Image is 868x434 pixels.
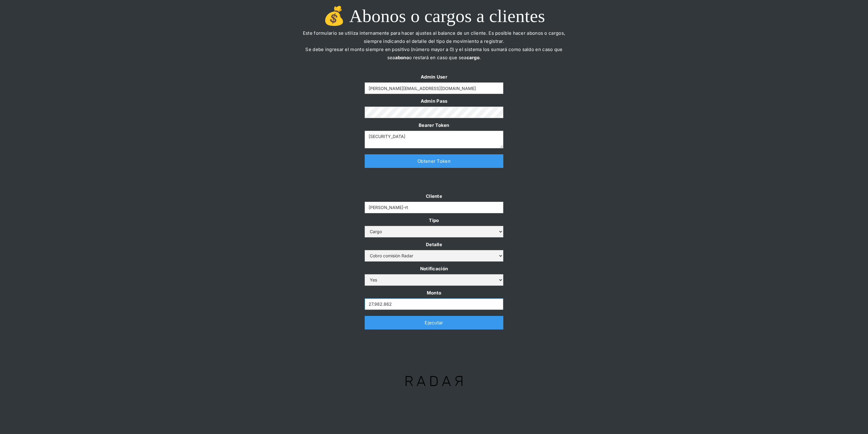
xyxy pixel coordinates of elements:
[365,202,503,213] input: Example Text
[365,121,503,129] label: Bearer Token
[395,366,472,396] img: Logo Radar
[365,316,503,330] a: Ejecutar
[365,192,503,310] form: Form
[365,289,503,297] label: Monto
[395,55,409,60] strong: abono
[365,97,503,105] label: Admin Pass
[365,154,503,168] a: Obtener Token
[365,192,503,200] label: Cliente
[365,73,503,148] form: Form
[365,265,503,273] label: Notificación
[467,55,480,60] strong: cargo
[365,73,503,81] label: Admin User
[365,82,503,94] input: Example Text
[365,216,503,224] label: Tipo
[365,298,503,310] input: Monto
[365,240,503,249] label: Detalle
[298,29,570,70] p: Este formulario se utiliza internamente para hacer ajustes al balance de un cliente. Es posible h...
[298,6,570,26] h1: 💰 Abonos o cargos a clientes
